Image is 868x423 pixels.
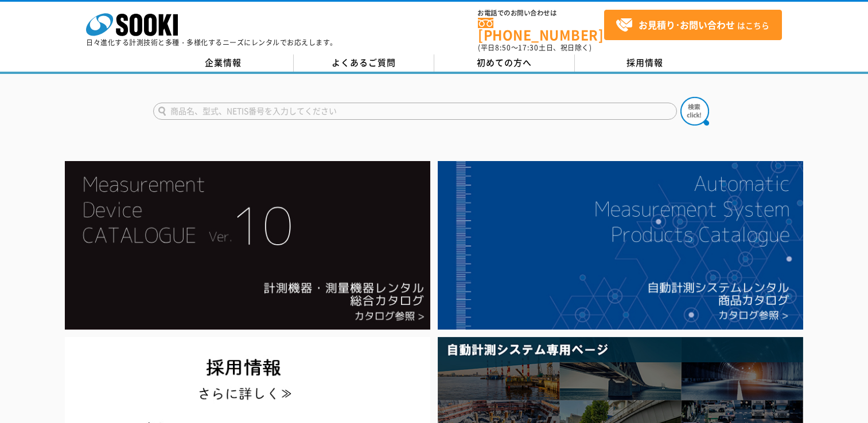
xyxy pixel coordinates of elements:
[680,97,709,126] img: btn_search.png
[294,54,434,72] a: よくあるご質問
[639,18,735,32] strong: お見積り･お問い合わせ
[153,103,677,120] input: 商品名、型式、NETIS番号を入力してください
[438,161,803,330] img: 自動計測システムカタログ
[478,42,591,53] span: (平日 ～ 土日、祝日除く)
[478,10,604,17] span: お電話でのお問い合わせは
[518,42,539,53] span: 17:30
[153,54,294,72] a: 企業情報
[495,42,511,53] span: 8:50
[477,56,532,69] span: 初めての方へ
[86,39,337,46] p: 日々進化する計測技術と多種・多様化するニーズにレンタルでお応えします。
[575,54,715,72] a: 採用情報
[616,17,769,34] span: はこちら
[65,161,430,330] img: Catalog Ver10
[604,10,782,40] a: お見積り･お問い合わせはこちら
[478,18,604,41] a: [PHONE_NUMBER]
[434,54,575,72] a: 初めての方へ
